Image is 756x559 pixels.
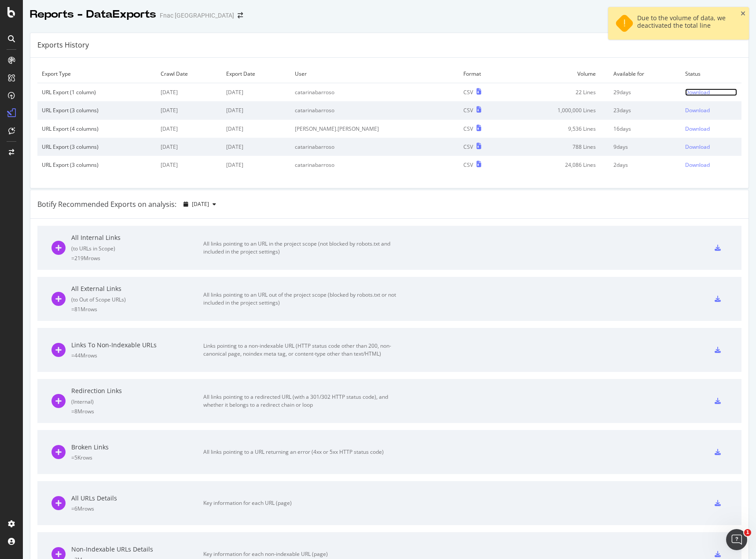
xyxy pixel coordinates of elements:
td: [DATE] [156,83,222,102]
a: Download [685,125,737,132]
div: close toast [741,11,745,17]
a: Download [685,143,737,151]
div: Redirection Links [71,386,203,395]
td: Available for [609,65,681,83]
div: CSV [463,161,473,169]
div: = 81M rows [71,305,203,313]
div: Links To Non-Indexable URLs [71,341,203,349]
div: csv-export [715,245,721,251]
div: Download [685,161,710,169]
div: = 8M rows [71,408,203,415]
a: Download [685,161,737,169]
div: = 219M rows [71,254,203,262]
div: Download [685,125,710,132]
div: All URLs Details [71,494,203,503]
td: catarinabarroso [290,138,459,156]
div: = 44M rows [71,352,203,359]
div: arrow-right-arrow-left [238,12,243,18]
td: Crawl Date [156,65,222,83]
td: Export Type [37,65,156,83]
td: [DATE] [222,156,290,174]
div: Download [685,107,710,114]
td: [DATE] [222,138,290,156]
td: 2 days [609,156,681,174]
span: 2025 Aug. 31st [192,200,209,208]
div: csv-export [715,296,721,302]
td: [DATE] [156,120,222,138]
td: Volume [507,65,609,83]
div: = 6M rows [71,505,203,512]
div: Fnac [GEOGRAPHIC_DATA] [160,11,234,20]
div: csv-export [715,551,721,557]
td: 9,536 Lines [507,120,609,138]
div: Key information for each non-indexable URL (page) [203,550,401,558]
div: Download [685,88,710,96]
td: [DATE] [222,101,290,119]
td: catarinabarroso [290,101,459,119]
td: 23 days [609,101,681,119]
td: [DATE] [222,83,290,102]
td: 24,086 Lines [507,156,609,174]
div: URL Export (1 column) [42,88,152,96]
td: [DATE] [156,156,222,174]
div: Exports History [37,40,89,50]
div: Non-Indexable URLs Details [71,545,203,554]
td: Export Date [222,65,290,83]
div: All links pointing to a URL returning an error (4xx or 5xx HTTP status code) [203,448,401,456]
div: Reports - DataExports [30,7,156,22]
div: All links pointing to an URL in the project scope (not blocked by robots.txt and included in the ... [203,240,401,256]
div: ( Internal ) [71,398,203,405]
div: URL Export (3 columns) [42,143,152,151]
a: Download [685,107,737,114]
td: 788 Lines [507,138,609,156]
td: catarinabarroso [290,156,459,174]
td: 1,000,000 Lines [507,101,609,119]
div: All External Links [71,284,203,293]
div: = 5K rows [71,454,203,461]
span: 1 [744,529,751,536]
div: Key information for each URL (page) [203,499,401,507]
iframe: Intercom live chat [726,529,747,550]
button: [DATE] [180,197,220,211]
div: csv-export [715,347,721,353]
div: csv-export [715,449,721,455]
div: Links pointing to a non-indexable URL (HTTP status code other than 200, non-canonical page, noind... [203,342,401,358]
div: Due to the volume of data, we deactivated the total line [637,14,733,33]
div: CSV [463,88,473,96]
td: 22 Lines [507,83,609,102]
a: Download [685,88,737,96]
div: URL Export (3 columns) [42,107,152,114]
div: CSV [463,107,473,114]
div: ( to Out of Scope URLs ) [71,296,203,303]
td: [DATE] [156,101,222,119]
td: 29 days [609,83,681,102]
td: Status [681,65,741,83]
div: All links pointing to a redirected URL (with a 301/302 HTTP status code), and whether it belongs ... [203,393,401,409]
div: URL Export (3 columns) [42,161,152,169]
div: ( to URLs in Scope ) [71,245,203,252]
td: 16 days [609,120,681,138]
div: CSV [463,143,473,151]
td: User [290,65,459,83]
td: [DATE] [222,120,290,138]
div: All Internal Links [71,233,203,242]
div: All links pointing to an URL out of the project scope (blocked by robots.txt or not included in t... [203,291,401,307]
td: 9 days [609,138,681,156]
td: Format [459,65,508,83]
div: URL Export (4 columns) [42,125,152,132]
td: [DATE] [156,138,222,156]
div: Broken Links [71,443,203,452]
div: Download [685,143,710,151]
td: [PERSON_NAME].[PERSON_NAME] [290,120,459,138]
td: catarinabarroso [290,83,459,102]
div: csv-export [715,398,721,404]
div: csv-export [715,500,721,506]
div: CSV [463,125,473,132]
div: Botify Recommended Exports on analysis: [37,199,176,210]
